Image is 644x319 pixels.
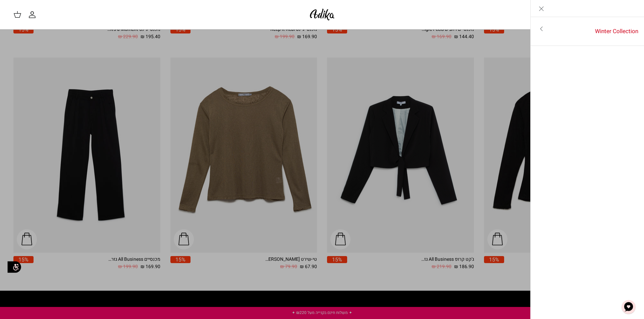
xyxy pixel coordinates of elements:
a: החשבון שלי [28,11,39,19]
img: accessibility_icon02.svg [5,258,23,276]
button: צ'אט [619,297,639,317]
img: Adika IL [308,7,336,22]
